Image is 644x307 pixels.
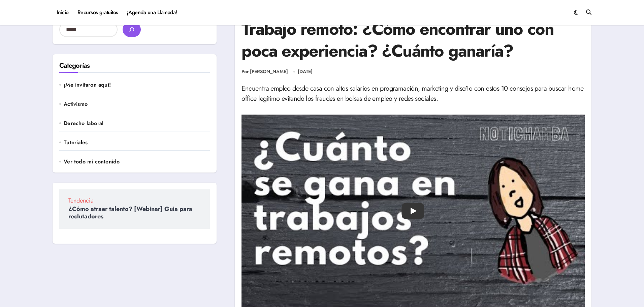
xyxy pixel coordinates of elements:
[73,3,123,22] a: Recursos gratuitos
[241,18,585,62] h1: Trabajo remoto: ¿Cómo encontrar uno con poca experiencia? ¿Cuánto ganaría?
[123,3,182,22] a: ¡Agenda una Llamada!
[64,100,210,108] a: Activismo
[241,68,288,75] a: Por [PERSON_NAME]
[68,197,201,204] span: Tendencia
[298,68,313,75] a: [DATE]
[68,205,192,221] a: ¿Cómo atraer talento? [Webinar] Guia para reclutadores
[53,3,73,22] a: Inicio
[298,68,313,75] time: [DATE]
[64,158,210,165] a: Ver todo mi contenido
[123,22,141,37] button: buscar
[64,120,210,127] a: Derecho laboral
[64,139,210,146] a: Tutoriales
[241,84,585,104] p: Encuentra empleo desde casa con altos salarios en programación, marketing y diseño con estos 10 c...
[59,61,210,70] h2: Categorías
[64,81,210,89] a: ¡Me invitaron aquí!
